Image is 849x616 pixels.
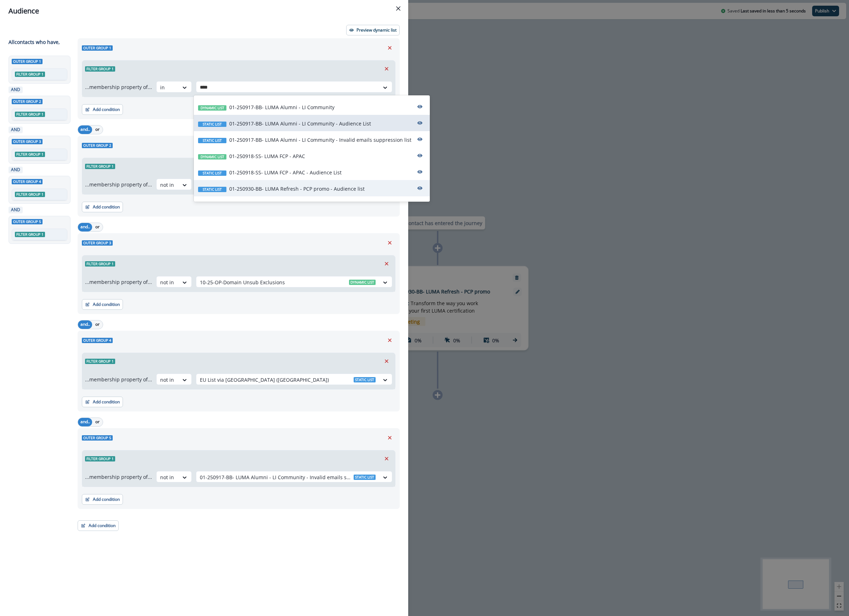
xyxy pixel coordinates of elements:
button: preview [414,134,426,145]
div: Audience [9,6,400,16]
button: Remove [384,335,395,346]
button: Remove [381,258,392,269]
span: Filter group 1 [85,66,115,72]
button: preview [414,150,426,161]
p: 01-250917-BB- LUMA Alumni - LI Community - Audience List [229,120,371,127]
button: Remove [384,432,395,443]
span: Filter group 1 [85,359,115,364]
button: Add condition [82,299,123,310]
p: 01-250918-SS- LUMA FCP - APAC - Audience List [229,169,342,176]
button: and.. [78,320,92,329]
button: or [92,320,103,329]
span: Filter group 1 [85,164,115,169]
span: Filter group 1 [15,112,45,117]
button: Remove [381,356,392,366]
button: Remove [381,453,392,464]
button: Close [393,3,404,14]
span: Outer group 5 [12,219,43,224]
p: 01-250917-BB- LUMA Alumni - LI Community - Invalid emails suppression list [229,136,411,144]
span: Outer group 3 [82,240,113,246]
span: Filter group 1 [85,261,115,267]
button: and.. [78,418,92,426]
button: and.. [78,125,92,134]
span: Static list [198,138,226,143]
button: Add condition [82,202,123,212]
button: Add condition [82,397,123,407]
p: ...membership property of... [85,83,152,91]
button: Remove [384,237,395,248]
span: Outer group 2 [12,99,43,104]
button: preview [414,101,426,112]
span: Filter group 1 [85,456,115,461]
span: Filter group 1 [15,72,45,77]
span: Outer group 2 [82,143,113,148]
p: ...membership property of... [85,376,152,383]
button: preview [414,167,426,177]
button: preview [414,199,426,210]
button: Remove [384,43,395,53]
span: Dynamic list [198,154,226,159]
span: Outer group 4 [82,338,113,343]
button: Preview dynamic list [346,25,400,35]
span: Filter group 1 [15,192,45,197]
button: Add condition [82,104,123,115]
p: ...membership property of... [85,278,152,286]
p: ...membership property of... [85,181,152,188]
button: Remove [381,63,392,74]
button: Add condition [78,520,119,531]
span: Outer group 1 [12,59,43,64]
p: All contact s who have, [9,38,60,46]
p: 01-250930-BB- LUMA Refresh - PCP promo - Audience list [229,185,365,192]
button: preview [414,183,426,194]
p: AND [10,207,21,213]
button: and.. [78,223,92,231]
p: Preview dynamic list [356,28,397,33]
button: or [92,125,103,134]
p: AND [10,86,21,93]
button: Add condition [82,494,123,505]
p: ...membership property of... [85,473,152,481]
span: Filter group 1 [15,232,45,237]
span: Static list [198,122,226,127]
p: 01-250930-BB- LUMA Refresh - PCP to FCP promo - Audience list [229,201,381,209]
span: Static list [198,187,226,192]
button: preview [414,118,426,128]
p: 01-250917-BB- LUMA Alumni - LI Community [229,103,334,111]
span: Outer group 5 [82,435,113,441]
span: Static list [198,170,226,176]
p: 01-250918-SS- LUMA FCP - APAC [229,152,305,160]
span: Outer group 4 [12,179,43,184]
button: or [92,418,103,426]
span: Outer group 1 [82,45,113,51]
span: Outer group 3 [12,139,43,144]
p: AND [10,167,21,173]
span: Dynamic list [198,105,226,111]
p: AND [10,127,21,133]
span: Filter group 1 [15,152,45,157]
button: or [92,223,103,231]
